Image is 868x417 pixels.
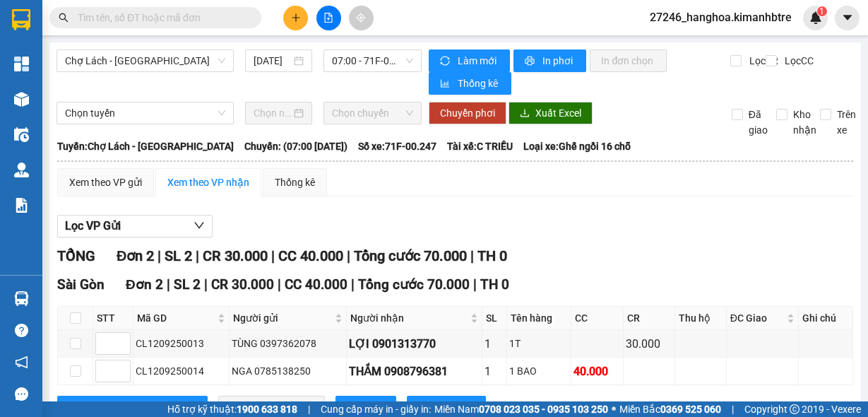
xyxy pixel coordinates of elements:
span: TỔNG [57,247,95,264]
span: Kho nhận [787,107,822,138]
span: SL 2 [174,276,201,293]
span: In DS [362,399,385,415]
span: | [157,247,161,264]
button: syncLàm mới [429,49,510,72]
span: search [59,13,69,23]
span: printer [525,56,537,67]
img: warehouse-icon [14,92,29,107]
img: logo-vxr [12,9,30,30]
span: | [470,247,474,264]
div: 40.000 [573,363,620,380]
div: CL1209250013 [136,336,227,351]
button: plus [283,6,308,30]
span: | [347,247,350,264]
span: Người gửi [233,310,332,326]
input: Tìm tên, số ĐT hoặc mã đơn [78,10,244,25]
div: NGA 0785138250 [232,363,344,379]
th: CR [624,307,675,330]
span: message [15,387,28,401]
span: | [278,276,281,293]
span: plus [291,13,301,23]
span: Chọn chuyến [332,102,414,124]
span: Trên xe [831,107,862,138]
span: Làm mới [458,53,499,69]
button: aim [349,6,374,30]
div: THẮM 0908796381 [349,363,480,380]
span: caret-down [841,11,854,24]
span: Miền Bắc [619,401,721,417]
span: Lọc CR [744,53,780,69]
span: TH 0 [477,247,507,264]
div: 1 [484,363,504,380]
span: In phơi [542,53,575,69]
span: SL 2 [165,247,192,264]
span: download [520,108,530,119]
span: Miền Nam [434,401,608,417]
span: Đã giao [743,107,773,138]
th: CC [571,307,623,330]
span: CR 30.000 [211,276,274,293]
button: downloadXuất Excel [509,102,593,124]
span: bar-chart [440,78,452,90]
input: 13/09/2025 [254,53,291,69]
span: Người nhận [350,310,468,326]
div: Xem theo VP gửi [69,175,142,190]
span: notification [15,356,28,369]
span: CR 30.000 [203,247,268,264]
span: ĐC Giao [730,310,784,326]
span: 27246_hanghoa.kimanhbtre [638,8,803,26]
span: Xuất Excel [535,105,581,121]
span: Cung cấp máy in - giấy in: [321,401,431,417]
div: 1 [484,335,504,353]
strong: 0369 525 060 [660,404,721,415]
button: caret-down [835,6,860,30]
b: Tuyến: Chợ Lách - [GEOGRAPHIC_DATA] [57,141,234,152]
td: CL1209250014 [133,358,230,385]
img: warehouse-icon [14,291,29,306]
span: down [194,220,205,231]
span: aim [356,13,366,23]
span: CC 40.000 [285,276,347,293]
span: Lọc VP Gửi [65,217,121,235]
sup: 1 [817,6,827,16]
span: Tài xế: C TRIỀU [447,139,513,154]
img: warehouse-icon [14,163,29,177]
span: 1 [819,6,824,16]
span: Chọn tuyến [65,102,225,124]
td: CL1209250013 [133,330,230,358]
span: Loại xe: Ghế ngồi 16 chỗ [523,139,631,154]
span: Hỗ trợ kỹ thuật: [167,401,297,417]
span: | [732,401,734,417]
span: | [473,276,477,293]
span: Chợ Lách - Sài Gòn [65,50,225,71]
div: Thống kê [275,175,315,190]
span: Số xe: 71F-00.247 [358,139,436,154]
span: 07:00 - 71F-00.247 [332,50,414,71]
th: STT [93,307,133,330]
span: Lọc CC [779,53,816,69]
span: sync [440,56,452,67]
th: SL [482,307,507,330]
th: Thu hộ [675,307,727,330]
span: | [308,401,310,417]
img: dashboard-icon [14,57,29,71]
span: Tổng cước 70.000 [354,247,467,264]
span: TH 0 [480,276,509,293]
span: Chuyến: (07:00 [DATE]) [244,139,347,154]
div: 30.000 [626,335,672,353]
span: In biên lai [434,399,475,415]
div: Xem theo VP nhận [167,175,249,190]
img: warehouse-icon [14,127,29,142]
span: Đơn 2 [117,247,154,264]
button: Chuyển phơi [429,102,506,124]
span: CC 40.000 [278,247,343,264]
button: file-add [316,6,341,30]
span: | [204,276,208,293]
input: Chọn ngày [254,105,291,121]
button: printerIn phơi [513,49,586,72]
span: | [196,247,199,264]
div: 1 BAO [509,363,569,379]
span: ⚪️ [612,406,616,412]
th: Ghi chú [799,307,853,330]
span: | [271,247,275,264]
